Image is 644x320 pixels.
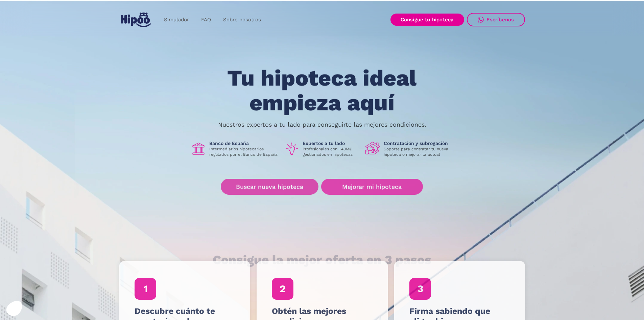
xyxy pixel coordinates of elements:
a: Sobre nosotros [217,13,267,26]
a: Mejorar mi hipoteca [321,179,423,195]
p: Soporte para contratar tu nueva hipoteca o mejorar la actual [384,146,453,157]
p: Nuestros expertos a tu lado para conseguirte las mejores condiciones. [218,122,426,127]
a: Consigue tu hipoteca [390,14,464,26]
a: Escríbenos [467,13,525,26]
h1: Contratación y subrogación [384,140,453,146]
h1: Consigue la mejor oferta en 3 pasos [213,253,431,267]
h1: Banco de España [209,140,279,146]
a: Simulador [158,13,195,26]
p: Intermediarios hipotecarios regulados por el Banco de España [209,146,279,157]
h1: Expertos a tu lado [303,140,360,146]
a: FAQ [195,13,217,26]
div: Escríbenos [486,17,514,23]
a: Buscar nueva hipoteca [221,179,318,195]
p: Profesionales con +40M€ gestionados en hipotecas [303,146,360,157]
a: home [119,10,152,30]
h1: Tu hipoteca ideal empieza aquí [194,66,450,115]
